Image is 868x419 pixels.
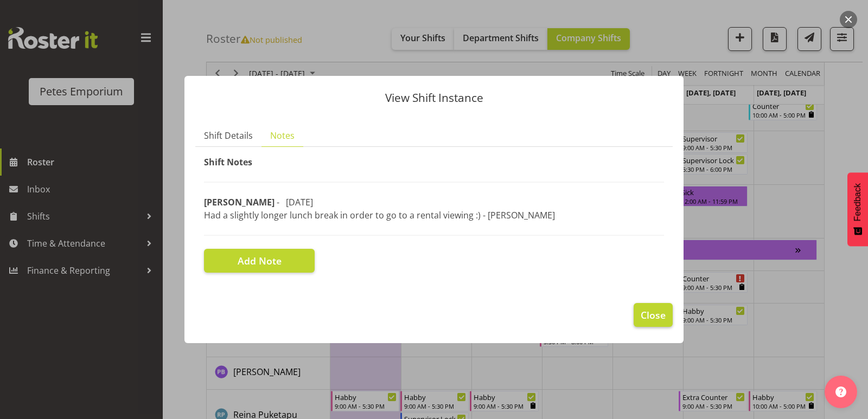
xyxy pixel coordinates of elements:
span: Shift Notes [204,156,252,168]
p: Had a slightly longer lunch break in order to go to a rental viewing :) - [PERSON_NAME] [204,209,664,222]
span: Close [641,308,666,322]
span: Add Note [238,254,282,268]
p: View Shift Instance [195,92,673,104]
span: Shift Details [204,129,253,142]
span: - [DATE] [277,196,313,208]
span: Notes [270,129,295,142]
img: help-xxl-2.png [835,386,846,397]
button: Feedback - Show survey [847,172,868,246]
span: [PERSON_NAME] [204,196,275,208]
button: Add Note [204,249,315,273]
button: Close [634,303,673,327]
span: Feedback [853,183,863,221]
